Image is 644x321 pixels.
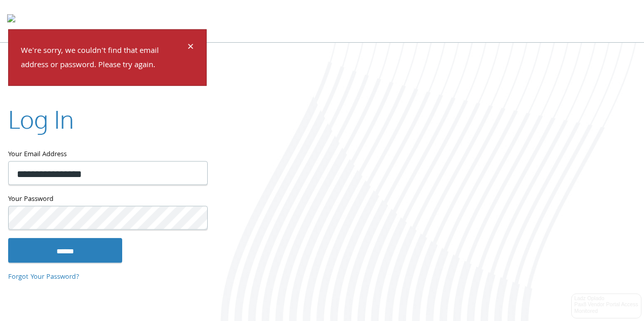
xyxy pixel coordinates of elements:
button: Dismiss alert [187,42,194,54]
a: Forgot Your Password? [8,271,79,282]
img: todyl-logo-dark.svg [7,11,15,31]
h2: Log In [8,102,74,136]
label: Your Password [8,193,207,206]
p: We're sorry, we couldn't find that email address or password. Please try again. [21,44,186,73]
span: × [187,38,194,57]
